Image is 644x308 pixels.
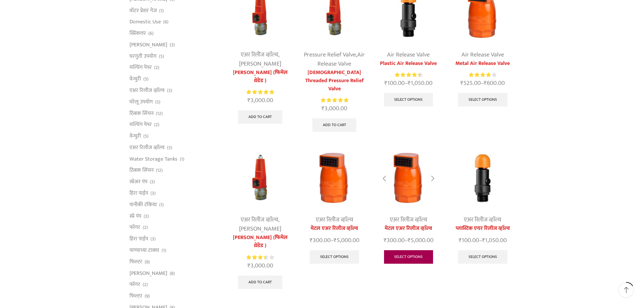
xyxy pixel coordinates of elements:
span: (2) [154,64,159,71]
bdi: 1,050.00 [482,235,507,245]
a: ठिबक सिंचन [129,165,153,176]
a: Metal Air Release Valve [451,60,515,68]
span: (2) [143,281,148,288]
a: ठिबक सिंचन [129,108,153,119]
span: (5) [159,53,164,60]
span: (1) [159,202,164,208]
a: Plastic Air Release Valve [377,60,440,68]
a: Add to cart: “प्रेशर रिलीफ व्हाॅल्व (फिमेल थ्रेडेड )” [238,276,282,289]
span: ₹ [408,235,411,245]
span: ₹ [460,78,463,88]
span: Rated out of 5 [469,71,492,78]
div: Rated 5.00 out of 5 [246,89,274,96]
a: [PERSON_NAME] [239,59,281,69]
a: Air Release Valve [461,50,504,60]
a: Select options for “मेटल एअर रिलीज व्हाॅल्व” [384,250,433,264]
span: ₹ [334,235,337,245]
span: (3) [167,144,172,151]
a: Pressure Relief Valve [304,50,356,60]
span: ₹ [459,235,462,245]
a: एअर रिलीज व्हाॅल्व [241,215,278,225]
span: – [377,236,440,245]
span: (5) [143,76,148,82]
a: Air Release Valve [387,50,430,60]
a: फिल्टर [129,290,142,302]
span: ₹ [484,78,487,88]
a: [DEMOGRAPHIC_DATA] Threaded Pressure Relief Valve [302,69,366,93]
span: (9) [145,293,150,300]
a: Select options for “प्लास्टिक एयर रिलीज व्हाॅल्व” [458,250,507,264]
bdi: 3,000.00 [247,261,273,271]
span: ₹ [321,103,325,114]
a: मल्चिंग पेपर [129,119,152,131]
bdi: 3,000.00 [321,103,347,114]
a: हिरा पाईप [129,233,148,245]
a: एअर रिलीज व्हाॅल्व [129,142,165,153]
span: (6) [148,30,153,37]
a: मेटल एअर रिलीज व्हाॅल्व [302,224,366,233]
a: हिरा पाईप [129,188,148,199]
a: [PERSON_NAME] [129,39,167,50]
div: Rated 3.50 out of 5 [246,254,274,261]
bdi: 3,000.00 [247,95,273,105]
span: (3) [150,179,155,185]
a: Domestic Use [129,16,161,28]
span: – [377,79,440,88]
a: एअर रिलीज व्हाॅल्व [241,50,278,60]
a: [PERSON_NAME] (फिमेल थ्रेडेड ) [228,234,292,250]
bdi: 300.00 [310,235,331,245]
span: – [451,236,515,245]
span: – [451,79,515,88]
div: Rated 5.00 out of 5 [321,97,348,104]
a: स्प्रिंकलर [129,28,146,39]
span: (8) [170,270,175,277]
span: (3) [150,236,156,242]
span: (3) [170,42,175,48]
a: स्प्रेअर पंप [129,176,147,188]
span: ₹ [384,78,387,88]
a: [PERSON_NAME] [129,267,167,279]
img: Metal Air Release Valve [377,146,440,210]
span: (3) [150,190,156,197]
bdi: 525.00 [460,78,481,88]
div: Rated 4.57 out of 5 [395,71,422,78]
a: मल्चिंग पेपर [129,62,152,73]
a: फिल्टर [129,256,142,267]
a: Add to cart: “Female Threaded Pressure Relief Valve” [312,118,357,132]
span: Rated out of 5 [395,71,420,78]
img: Metal Air Release Valve [302,146,366,210]
a: मेटल एअर रिलीज व्हाॅल्व [377,224,440,233]
bdi: 1,050.00 [408,78,432,88]
a: एअर रिलीज व्हाॅल्व [316,215,353,225]
a: Water Storage Tanks [129,153,177,165]
a: Select options for “Metal Air Release Valve” [458,93,507,106]
a: घरगुती उपयोग [129,50,157,62]
a: वेन्चुरी [129,131,141,142]
a: घरेलू उपयोग [129,96,153,108]
span: (5) [143,133,148,140]
a: Air Release Valve [317,50,365,69]
img: प्लास्टिक एयर रिलीज व्हाॅल्व [451,146,515,210]
div: Rated 4.14 out of 5 [469,71,496,78]
span: (1) [159,7,164,14]
span: Rated out of 5 [321,97,348,104]
span: ₹ [384,235,387,245]
span: (5) [155,99,160,105]
span: (1) [162,247,166,254]
div: , [228,215,292,234]
span: (3) [167,87,172,94]
span: (1) [180,156,184,163]
bdi: 100.00 [459,235,479,245]
a: वेन्चुरी [129,73,141,85]
bdi: 5,000.00 [334,235,359,245]
a: स्प्रे पंप [129,210,141,222]
span: (3) [144,213,149,220]
a: Add to cart: “प्रेशर रिलीफ व्हाॅल्व (फिमेल थ्रेडेड )” [238,110,282,124]
a: [PERSON_NAME] (फिमेल थ्रेडेड ) [228,69,292,85]
span: ₹ [482,235,485,245]
span: – [302,236,366,245]
span: ₹ [247,95,251,105]
span: ₹ [408,78,411,88]
a: Select options for “मेटल एअर रिलीज व्हाॅल्व” [310,250,359,264]
a: पानीकी टंकिया [129,199,157,210]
